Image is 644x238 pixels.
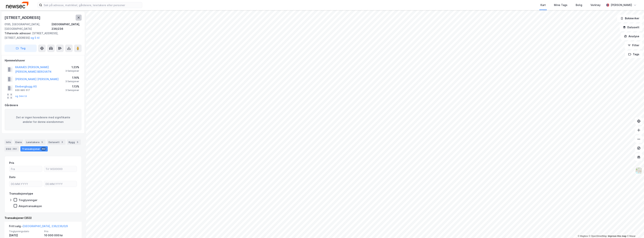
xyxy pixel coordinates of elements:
[9,233,42,238] div: [DATE]
[44,233,77,238] div: 10 000 000 kr
[25,140,45,145] div: Leietakere
[625,220,644,238] div: Kontrollprogram for chat
[621,33,643,40] button: Analyse
[4,22,51,31] div: 0195, [GEOGRAPHIC_DATA], [GEOGRAPHIC_DATA]
[51,22,82,31] div: [GEOGRAPHIC_DATA], 236/236
[611,3,632,7] div: [PERSON_NAME]
[617,15,643,22] button: Bokmerker
[5,58,81,63] div: Hjemmelshaver
[65,65,79,69] div: 1.23%
[9,224,68,230] div: Fritt salg -
[47,140,66,145] div: Datasett
[19,204,42,208] div: Aksjetransaksjon
[14,140,23,145] div: Eiere
[76,140,79,144] div: 5
[4,45,37,52] button: Tag
[44,181,77,187] input: DD.MM.YYYY
[4,31,79,40] div: [STREET_ADDRESS], [STREET_ADDRESS]
[576,3,582,7] div: Bolig
[4,216,82,220] div: Transaksjoner (353)
[4,140,12,145] div: Info
[12,147,17,151] div: 292
[5,109,81,130] div: Det er ingen hovedeiere med signifikante andeler for denne eiendommen
[578,235,588,237] a: Mapbox
[9,161,14,165] div: Pris
[9,230,42,233] span: Tinglysningsdato
[65,80,79,83] div: 3 Seksjoner
[9,181,42,187] input: DD.MM.YYYY
[9,175,16,179] div: Dato
[635,167,642,174] img: Z
[41,147,46,151] div: 353
[44,166,77,172] input: Til 14500000
[67,140,81,145] div: Bygg
[9,166,42,172] input: Fra
[608,235,626,237] a: Improve this map
[9,191,33,196] div: Transaksjonstype
[60,140,64,144] div: 3
[589,235,607,237] a: OpenStreetMap
[4,15,41,21] div: [STREET_ADDRESS]
[65,84,79,89] div: 1.13%
[65,69,79,72] div: 3 Seksjoner
[6,2,28,8] img: newsec-logo.f6e21ccffca1b3a03d2d.png
[40,140,44,144] div: 5
[540,3,546,7] div: Kart
[590,3,601,7] div: Verktøy
[625,51,643,58] button: Tags
[42,2,142,8] input: Søk på adresse, matrikkel, gårdeiere, leietakere eller personer
[23,225,68,228] a: [GEOGRAPHIC_DATA], 236/236/0/9
[620,24,643,31] button: Datasett
[20,146,48,151] div: Transaksjoner
[4,32,32,35] span: Tilhørende adresser:
[5,103,81,107] div: Gårdeiere
[65,75,79,80] div: 1.16%
[625,42,643,49] button: Filter
[15,89,30,92] div: 930 995 517
[44,230,77,233] span: Pris
[19,198,37,202] div: Tinglysninger
[4,146,19,151] div: ESG
[65,89,79,92] div: 3 Seksjoner
[625,220,644,238] iframe: Chat Widget
[554,3,567,7] div: Mine Tags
